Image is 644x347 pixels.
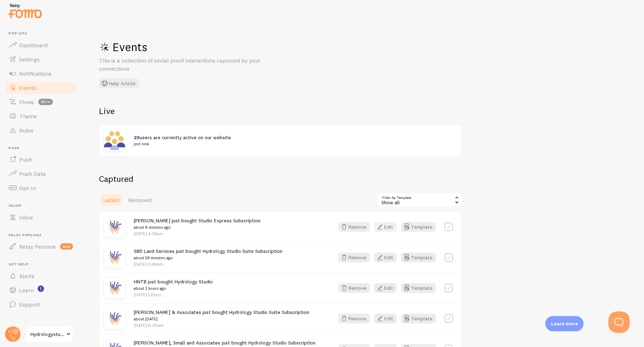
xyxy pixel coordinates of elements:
div: Learn more [545,316,584,331]
span: Push Data [19,170,46,177]
button: Template [401,283,436,293]
img: fomo-relay-logo-orange.svg [7,2,43,20]
img: purchase.jpg [104,277,125,299]
button: Template [401,314,436,324]
a: Latest [99,193,124,207]
a: Edit [374,314,401,324]
button: Remove [338,253,370,262]
span: Removed [128,196,152,204]
button: Template [401,253,436,262]
span: Inline [9,204,77,208]
button: Remove [338,314,370,324]
a: Hydrologystudio [26,326,73,343]
a: Theme [4,109,77,123]
a: Learn [4,283,77,297]
a: Rules [4,123,77,137]
p: [DATE] 3:48pm [134,261,282,267]
img: xaSAoeb6RpedHPR8toqq [104,130,125,151]
h1: Events [99,40,312,54]
button: Template [401,222,436,232]
p: Learn more [551,320,578,327]
span: Notifications [19,70,51,77]
span: Push [9,146,77,151]
img: purchase.jpg [104,308,125,329]
a: Opt-In [4,181,77,195]
button: Remove [338,222,370,232]
p: [DATE] 1:21pm [134,292,213,298]
span: Opt-In [19,184,36,191]
span: beta [38,99,53,105]
span: 25 [134,134,140,141]
span: HNTB just bought Hydrology Studio [134,278,213,292]
p: [DATE] 4:39pm [134,231,260,237]
span: [PERSON_NAME] & Associates just bought Hydrology Studio Suite Subscription [134,309,309,322]
span: Settings [19,56,40,63]
small: about 8 minutes ago [134,224,260,231]
a: Relay Persona new [4,239,77,254]
iframe: Help Scout Beacon - Open [609,311,630,333]
span: Push [19,156,32,163]
button: Remove [338,283,370,293]
a: Removed [124,193,156,207]
a: Events [4,81,77,95]
button: Edit [374,222,397,232]
span: SBD Land Services just bought Hydrology Studio Suite Subscription [134,248,282,261]
span: Rules [19,127,33,134]
h2: Captured [99,173,462,184]
a: Support [4,297,77,311]
a: Flows beta [4,95,77,109]
a: Dashboard [4,38,77,52]
button: Edit [374,314,397,324]
a: Alerts [4,269,77,283]
span: Relay Persona [9,233,77,238]
span: Latest [103,196,120,204]
span: Get Help [9,262,77,267]
span: Inline [19,214,33,221]
small: about 3 hours ago [134,285,213,292]
span: new [60,243,73,250]
a: Push [4,152,77,167]
small: about [DATE] [134,316,309,322]
a: Edit [374,222,401,232]
div: Show all [377,193,462,207]
p: [DATE] 8:38am [134,322,309,328]
h2: Live [99,105,462,116]
span: Theme [19,113,37,120]
a: Push Data [4,167,77,181]
a: Settings [4,52,77,66]
span: Hydrologystudio [31,330,64,338]
a: Edit [374,253,401,262]
a: Edit [374,283,401,293]
span: Events [19,84,37,91]
span: Flows [19,98,34,105]
span: users are currently active on our website [134,134,449,147]
svg: <p>Watch New Feature Tutorials!</p> [38,286,44,292]
small: about 58 minutes ago [134,255,282,261]
span: Dashboard [19,42,48,49]
span: Support [19,301,40,308]
span: Pop-ups [9,31,77,36]
span: Learn [19,287,34,294]
button: Edit [374,283,397,293]
span: [PERSON_NAME] just bought Studio Express Subscription [134,217,260,231]
button: Help Article [99,78,139,88]
p: This is a collection of social proof interactions captured by your connections [99,56,269,73]
a: Notifications [4,66,77,81]
span: Relay Persona [19,243,56,250]
button: Edit [374,253,397,262]
img: purchase.jpg [104,247,125,268]
small: just now [134,141,449,147]
img: purchase.jpg [104,216,125,238]
a: Inline [4,210,77,224]
span: Alerts [19,272,34,280]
